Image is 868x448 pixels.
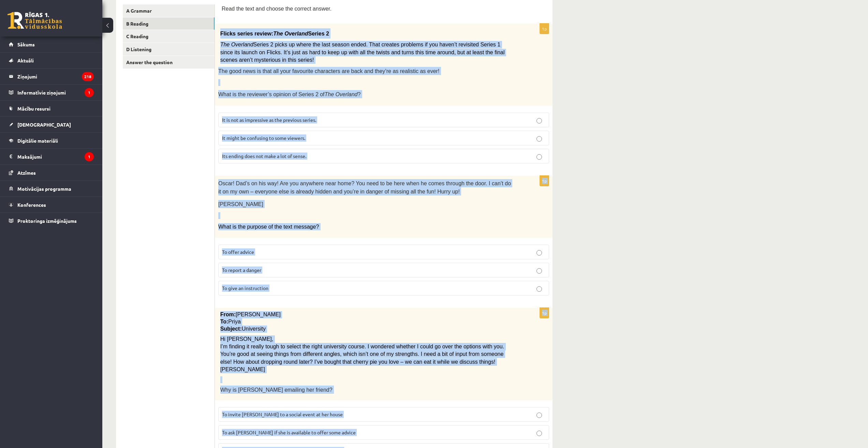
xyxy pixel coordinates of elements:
a: C Reading [123,30,215,43]
span: Priya [228,319,240,324]
span: Atzīmes [17,170,36,176]
span: Subject: [220,326,242,332]
input: It might be confusing to some viewers. [536,136,542,142]
span: Hi [PERSON_NAME], [220,336,274,342]
a: Digitālie materiāli [9,133,94,148]
span: Sākums [17,41,35,47]
span: [DEMOGRAPHIC_DATA] [17,121,71,128]
legend: Informatīvie ziņojumi [17,85,94,100]
input: To ask [PERSON_NAME] if she is available to offer some advice [536,431,542,436]
legend: Maksājumi [17,149,94,164]
span: The Overland [325,91,358,97]
span: The good news is that all your favourite characters are back and they’re as realistic as ever! [218,68,439,74]
span: Its ending does not make a lot of sense. [222,153,306,159]
a: Answer the question [123,56,215,69]
input: Its ending does not make a lot of sense. [536,154,542,160]
a: B Reading [123,17,215,30]
i: 218 [82,72,94,81]
a: Mācību resursi [9,101,94,116]
span: To ask [PERSON_NAME] if she is available to offer some advice [222,429,356,435]
span: From: [220,312,236,317]
input: To invite [PERSON_NAME] to a social event at her house [536,413,542,418]
a: Sākums [9,37,94,52]
span: To: [220,319,229,324]
a: Ziņojumi218 [9,69,94,84]
span: Oscar! Dad’s on his way! Are you anywhere near home? You need to be here when he comes through th... [218,180,511,194]
a: Informatīvie ziņojumi1 [9,85,94,100]
span: Aktuāli [17,57,34,63]
input: It is not as impressive as the previous series. [536,118,542,124]
i: 1 [85,152,94,161]
span: It is not as impressive as the previous series. [222,117,316,123]
a: Proktoringa izmēģinājums [9,213,94,229]
span: Digitālie materiāli [17,138,58,144]
a: Aktuāli [9,53,94,68]
input: To report a danger [536,268,542,274]
span: Proktoringa izmēģinājums [17,218,77,224]
span: To give an instruction [222,285,268,291]
span: [PERSON_NAME] [218,201,263,207]
p: 1p [540,307,549,318]
a: A Grammar [123,4,215,17]
p: 1p [540,175,549,186]
i: 1 [85,88,94,97]
span: It might be confusing to some viewers. [222,135,305,141]
legend: Ziņojumi [17,69,94,84]
span: To invite [PERSON_NAME] to a social event at her house [222,411,343,417]
a: Rīgas 1. Tālmācības vidusskola [8,12,62,29]
a: Motivācijas programma [9,181,94,197]
span: What is the purpose of the text message? [218,224,319,230]
span: Why is [PERSON_NAME] emailing her friend? [220,387,333,393]
span: Mācību resursi [17,105,50,112]
span: I’m finding it really tough to select the right university course. I wondered whether I could go ... [220,344,504,365]
span: What is the reviewer’s opinion of Series 2 of ? [218,91,361,97]
a: Maksājumi1 [9,149,94,164]
span: University [242,326,266,332]
span: [PERSON_NAME] [220,366,265,372]
span: Konferences [17,202,46,208]
a: Atzīmes [9,165,94,180]
input: To give an instruction [536,286,542,292]
span: Motivācijas programma [17,186,71,192]
span: Series 2 picks up where the last season ended. That creates problems if you haven’t revisited Ser... [220,42,505,63]
p: 1p [540,23,549,34]
a: D Listening [123,43,215,56]
span: The Overland [220,42,253,47]
span: To report a danger [222,267,261,273]
span: To offer advice [222,249,254,255]
span: Series 2 [308,31,329,37]
input: To offer advice [536,250,542,256]
span: The Overland [273,31,308,37]
span: Read the text and choose the correct answer. [222,6,332,12]
a: [DEMOGRAPHIC_DATA] [9,117,94,132]
span: [PERSON_NAME] [236,312,281,317]
a: Konferences [9,197,94,213]
span: Flicks series review: [220,31,274,37]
